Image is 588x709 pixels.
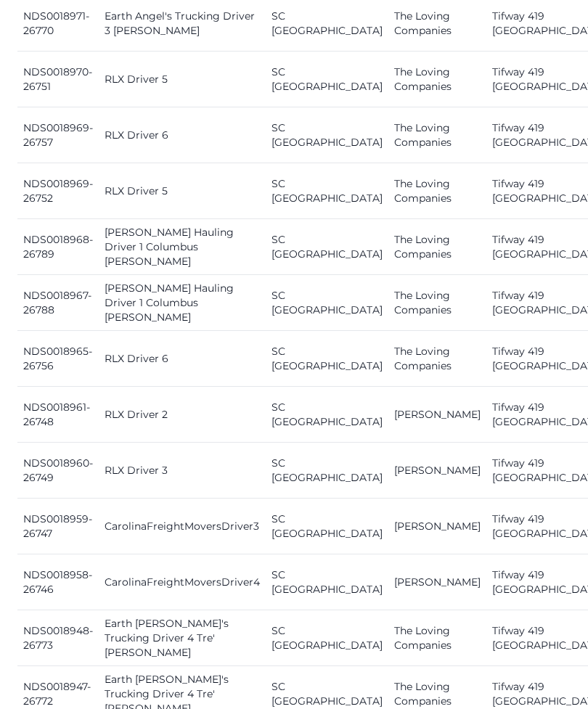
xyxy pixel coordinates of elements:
td: NDS0018961-26748 [17,388,99,443]
td: The Loving Companies [388,332,486,388]
td: NDS0018969-26757 [17,108,99,164]
td: The Loving Companies [388,164,486,220]
td: SC [GEOGRAPHIC_DATA] [266,108,388,164]
td: NDS0018959-26747 [17,499,99,555]
td: The Loving Companies [388,108,486,164]
td: RLX Driver 5 [99,164,266,220]
td: NDS0018965-26756 [17,332,99,388]
td: SC [GEOGRAPHIC_DATA] [266,555,388,611]
td: RLX Driver 6 [99,332,266,388]
td: NDS0018970-26751 [17,52,99,108]
td: SC [GEOGRAPHIC_DATA] [266,443,388,499]
td: SC [GEOGRAPHIC_DATA] [266,276,388,332]
td: NDS0018969-26752 [17,164,99,220]
td: SC [GEOGRAPHIC_DATA] [266,332,388,388]
td: [PERSON_NAME] Hauling Driver 1 Columbus [PERSON_NAME] [99,276,266,332]
td: SC [GEOGRAPHIC_DATA] [266,611,388,667]
td: SC [GEOGRAPHIC_DATA] [266,164,388,220]
td: RLX Driver 3 [99,443,266,499]
td: CarolinaFreightMoversDriver3 [99,499,266,555]
td: NDS0018948-26773 [17,611,99,667]
td: CarolinaFreightMoversDriver4 [99,555,266,611]
td: RLX Driver 6 [99,108,266,164]
td: [PERSON_NAME] [388,555,486,611]
td: SC [GEOGRAPHIC_DATA] [266,52,388,108]
td: [PERSON_NAME] [388,443,486,499]
td: Earth [PERSON_NAME]'s Trucking Driver 4 Tre' [PERSON_NAME] [99,611,266,667]
td: RLX Driver 5 [99,52,266,108]
td: NDS0018960-26749 [17,443,99,499]
td: The Loving Companies [388,52,486,108]
td: RLX Driver 2 [99,388,266,443]
td: [PERSON_NAME] Hauling Driver 1 Columbus [PERSON_NAME] [99,220,266,276]
td: NDS0018968-26789 [17,220,99,276]
td: [PERSON_NAME] [388,388,486,443]
td: SC [GEOGRAPHIC_DATA] [266,499,388,555]
td: The Loving Companies [388,220,486,276]
td: SC [GEOGRAPHIC_DATA] [266,388,388,443]
td: NDS0018967-26788 [17,276,99,332]
td: [PERSON_NAME] [388,499,486,555]
td: The Loving Companies [388,276,486,332]
td: SC [GEOGRAPHIC_DATA] [266,220,388,276]
td: The Loving Companies [388,611,486,667]
td: NDS0018958-26746 [17,555,99,611]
